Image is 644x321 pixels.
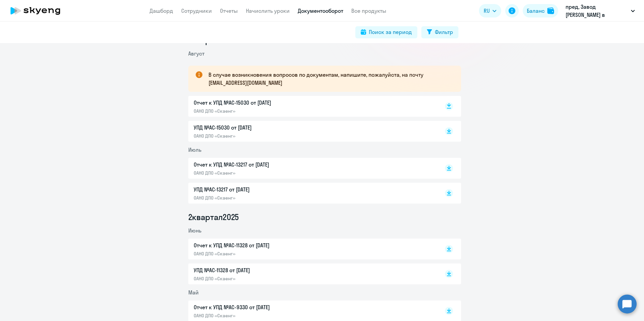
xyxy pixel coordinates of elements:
p: ОАНО ДПО «Скаенг» [194,108,335,114]
p: УПД №AC-11328 от [DATE] [194,266,335,274]
a: УПД №AC-15030 от [DATE]ОАНО ДПО «Скаенг» [194,123,431,139]
img: balance [547,7,554,14]
p: Отчет к УПД №AC-9330 от [DATE] [194,303,335,311]
a: Отчет к УПД №AC-11328 от [DATE]ОАНО ДПО «Скаенг» [194,241,431,257]
p: УПД №AC-13217 от [DATE] [194,185,335,193]
p: ОАНО ДПО «Скаенг» [194,313,335,319]
p: Отчет к УПД №AC-13217 от [DATE] [194,160,335,169]
p: ОАНО ДПО «Скаенг» [194,195,335,201]
a: Документооборот [298,7,343,14]
a: УПД №AC-13217 от [DATE]ОАНО ДПО «Скаенг» [194,185,431,201]
div: Баланс [527,7,545,15]
button: RU [479,4,501,17]
a: Все продукты [351,7,386,14]
p: ОАНО ДПО «Скаенг» [194,276,335,282]
span: Июнь [188,227,201,234]
span: Июль [188,146,201,153]
p: УПД №AC-15030 от [DATE] [194,123,335,132]
a: УПД №AC-11328 от [DATE]ОАНО ДПО «Скаенг» [194,266,431,282]
a: Отчет к УПД №AC-15030 от [DATE]ОАНО ДПО «Скаенг» [194,99,431,114]
span: Август [188,50,204,57]
div: Поиск за период [369,28,412,36]
p: ОАНО ДПО «Скаенг» [194,170,335,176]
a: Дашборд [150,7,173,14]
p: Отчет к УПД №AC-11328 от [DATE] [194,241,335,249]
button: Поиск за период [355,26,417,38]
div: Фильтр [435,28,453,36]
a: Начислить уроки [246,7,290,14]
span: Май [188,289,199,296]
a: Отчеты [220,7,238,14]
a: Отчет к УПД №AC-13217 от [DATE]ОАНО ДПО «Скаенг» [194,160,431,176]
p: В случае возникновения вопросов по документам, напишите, пожалуйста, на почту [EMAIL_ADDRESS][DOM... [208,71,449,87]
p: пред, Завод [PERSON_NAME] в [GEOGRAPHIC_DATA], [GEOGRAPHIC_DATA] [566,3,628,19]
p: Отчет к УПД №AC-15030 от [DATE] [194,99,335,107]
a: Отчет к УПД №AC-9330 от [DATE]ОАНО ДПО «Скаенг» [194,303,431,319]
p: ОАНО ДПО «Скаенг» [194,251,335,257]
button: Фильтр [421,26,458,38]
button: Балансbalance [523,4,558,17]
a: Сотрудники [181,7,212,14]
span: RU [484,7,490,15]
p: ОАНО ДПО «Скаенг» [194,133,335,139]
button: пред, Завод [PERSON_NAME] в [GEOGRAPHIC_DATA], [GEOGRAPHIC_DATA] [562,3,638,19]
li: 2 квартал 2025 [188,212,461,222]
